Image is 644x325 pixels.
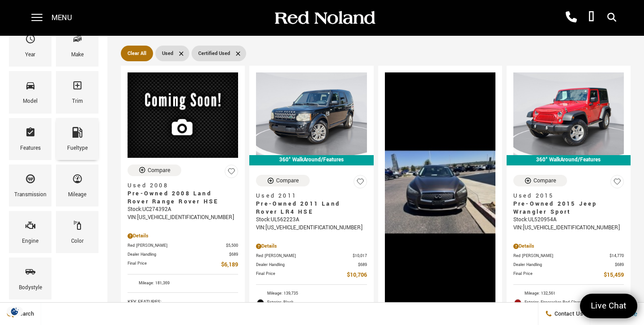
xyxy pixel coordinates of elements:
div: ModelModel [9,71,51,113]
div: YearYear [9,25,51,67]
a: Used 2011Pre-Owned 2011 Land Rover LR4 HSE [256,192,367,216]
span: Live Chat [586,300,631,312]
span: $14,770 [610,253,624,259]
span: Red [PERSON_NAME] [513,253,610,259]
span: Transmission [25,171,36,190]
div: Make [71,50,84,60]
span: Exterior: Firecracker Red Clear Coat [525,298,624,307]
span: Engine [25,218,36,236]
span: Final Price [513,270,604,280]
li: Mileage: 132,561 [513,289,624,298]
div: Pricing Details - Pre-Owned 2011 Land Rover LR4 HSE 4WD [256,242,367,250]
span: $15,459 [604,270,624,280]
span: $689 [229,251,238,258]
span: Dealer Handling [513,262,615,268]
div: Engine [22,236,38,246]
a: Red [PERSON_NAME] $14,770 [513,253,624,259]
div: 360° WalkAround/Features [507,155,631,165]
button: Compare Vehicle [256,175,310,186]
div: MakeMake [56,25,98,67]
a: Used 2008Pre-Owned 2008 Land Rover Range Rover HSE [128,181,238,206]
div: BodystyleBodystyle [9,257,51,300]
span: Mileage [72,171,83,190]
button: Compare Vehicle [513,175,567,186]
span: $6,189 [221,260,238,270]
div: Color [71,236,84,246]
a: Dealer Handling $689 [128,251,238,258]
div: Compare [276,177,299,185]
span: Features [25,125,36,144]
button: Save Vehicle [610,175,624,192]
div: FeaturesFeatures [9,118,51,160]
div: Mileage [68,190,86,200]
div: Model [23,97,38,106]
a: Final Price $6,189 [128,260,238,270]
div: Fueltype [67,144,88,153]
a: Dealer Handling $689 [256,262,367,268]
div: VIN: [US_VEHICLE_IDENTIFICATION_NUMBER] [513,224,624,232]
div: Pricing Details - Pre-Owned 2008 Land Rover Range Rover HSE With Navigation & 4WD [128,232,238,240]
span: $10,706 [347,270,367,280]
span: $689 [358,262,367,268]
span: Pre-Owned 2011 Land Rover LR4 HSE [256,200,360,216]
span: Red [PERSON_NAME] [128,242,226,249]
span: Final Price [128,260,221,270]
img: 2008 Land Rover Range Rover HSE [128,72,238,158]
img: 2011 Land Rover LR4 HSE [256,72,367,155]
div: TrimTrim [56,71,98,113]
span: Dealer Handling [256,262,358,268]
a: Red [PERSON_NAME] $10,017 [256,253,367,259]
span: Make [72,31,83,50]
div: Year [25,50,35,60]
span: Used 2015 [513,192,617,200]
div: 360° WalkAround/Features [249,155,373,165]
div: Compare [148,166,171,174]
span: Used 2008 [128,181,231,190]
div: Stock : UL520954A [513,216,624,224]
div: ColorColor [56,211,98,253]
span: Final Price [256,270,346,280]
section: Click to Open Cookie Consent Modal [4,307,25,316]
button: Compare Vehicle [128,165,181,176]
div: Transmission [14,190,47,200]
div: Features [20,144,41,153]
img: 2015 Jeep Wrangler Sport [513,72,624,155]
li: Mileage: 139,735 [256,289,367,298]
div: Compare [533,177,556,185]
a: Red [PERSON_NAME] $5,500 [128,242,238,249]
span: Key Features : [128,297,238,307]
span: Contact Us [552,310,583,318]
div: Stock : UC274392A [128,206,238,214]
span: Bodystyle [25,264,36,283]
span: Pre-Owned 2015 Jeep Wrangler Sport [513,200,617,216]
img: Opt-Out Icon [4,307,25,316]
div: EngineEngine [9,211,51,253]
span: Exterior: Black [267,298,367,307]
div: Stock : UL562223A [256,216,367,224]
span: $689 [615,262,624,268]
span: $5,500 [226,242,238,249]
a: Final Price $15,459 [513,270,624,280]
span: Model [25,78,36,97]
a: Final Price $10,706 [256,270,367,280]
span: Color [72,218,83,236]
div: VIN: [US_VEHICLE_IDENTIFICATION_NUMBER] [256,224,367,232]
span: Red [PERSON_NAME] [256,253,352,259]
div: TransmissionTransmission [9,165,51,207]
div: Bodystyle [19,283,42,293]
span: Used 2011 [256,192,360,200]
div: VIN: [US_VEHICLE_IDENTIFICATION_NUMBER] [128,214,238,222]
img: Red Noland Auto Group [273,10,376,26]
span: Certified Used [198,48,230,59]
div: Trim [72,97,83,106]
li: Mileage: 181,369 [128,279,238,288]
div: Pricing Details - Pre-Owned 2015 Jeep Wrangler Sport 4WD [513,242,624,250]
button: Save Vehicle [354,175,367,192]
button: Save Vehicle [225,165,238,182]
a: Used 2015Pre-Owned 2015 Jeep Wrangler Sport [513,192,624,216]
div: FueltypeFueltype [56,118,98,160]
span: Fueltype [72,125,83,144]
span: Dealer Handling [128,251,229,258]
img: 2014 INFINITI Q50 Premium [385,72,495,312]
span: Year [25,31,36,50]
